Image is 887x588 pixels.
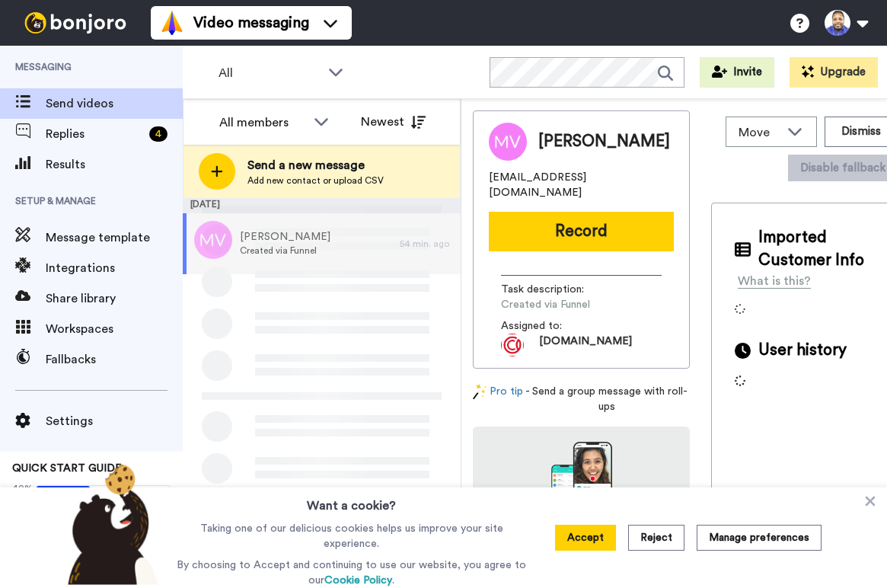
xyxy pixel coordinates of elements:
[183,198,461,213] div: [DATE]
[219,64,321,82] span: All
[555,525,616,551] button: Accept
[46,412,183,430] span: Settings
[240,229,330,244] span: [PERSON_NAME]
[46,259,183,277] span: Integrations
[473,384,690,414] div: - Send a group message with roll-ups
[160,11,184,35] img: vm-color.svg
[538,130,670,153] span: [PERSON_NAME]
[194,221,232,259] img: mv.png
[247,174,384,187] span: Add new contact or upload CSV
[46,320,183,338] span: Workspaces
[473,384,523,414] a: Pro tip
[501,334,524,356] img: AGNmyxa444YRhJTK7LTBhivJ_GwROCUoBBc6PJ6q8GPT=s96-c
[551,442,612,524] img: download
[46,125,143,143] span: Replies
[46,155,183,174] span: Results
[324,575,392,586] a: Cookie Policy
[46,94,183,113] span: Send videos
[628,525,684,551] button: Reject
[489,123,527,161] img: Image of Michael Visvydas
[46,228,183,247] span: Message template
[489,170,674,200] span: [EMAIL_ADDRESS][DOMAIN_NAME]
[489,212,674,251] button: Record
[12,482,33,494] span: 40%
[149,126,168,142] div: 4
[790,57,878,88] button: Upgrade
[240,244,330,257] span: Created via Funnel
[501,282,608,297] span: Task description :
[539,334,632,356] span: [DOMAIN_NAME]
[46,350,183,369] span: Fallbacks
[54,463,167,585] img: bear-with-cookie.png
[739,123,780,142] span: Move
[758,226,883,272] span: Imported Customer Info
[18,12,132,34] img: bj-logo-header-white.svg
[247,156,384,174] span: Send a new message
[697,525,822,551] button: Manage preferences
[173,521,530,551] p: Taking one of our delicious cookies helps us improve your site experience.
[46,289,183,308] span: Share library
[473,384,487,400] img: magic-wand.svg
[700,57,774,88] button: Invite
[219,113,306,132] div: All members
[738,272,811,290] div: What is this?
[758,339,847,362] span: User history
[349,107,437,137] button: Newest
[193,12,309,34] span: Video messaging
[173,558,530,588] p: By choosing to Accept and continuing to use our website, you agree to our .
[501,297,646,312] span: Created via Funnel
[501,318,608,334] span: Assigned to:
[307,487,396,515] h3: Want a cookie?
[400,238,453,250] div: 54 min. ago
[12,463,122,474] span: QUICK START GUIDE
